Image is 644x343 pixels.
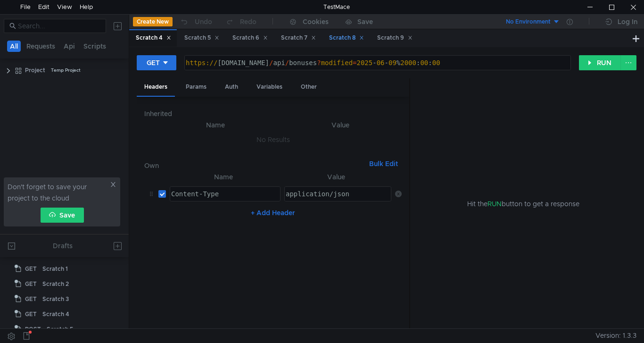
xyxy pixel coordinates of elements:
[240,16,256,27] div: Redo
[42,262,68,276] div: Scratch 1
[42,307,69,321] div: Scratch 4
[256,135,290,144] nz-embed-empty: No Results
[147,58,160,68] div: GET
[495,14,560,29] button: No Environment
[293,78,324,96] div: Other
[144,160,365,171] h6: Own
[217,78,246,96] div: Auth
[25,322,41,336] span: POST
[357,18,373,25] div: Save
[25,307,37,321] span: GET
[595,329,636,343] span: Version: 1.3.3
[303,16,329,27] div: Cookies
[25,262,37,276] span: GET
[506,17,551,26] div: No Environment
[51,63,81,77] div: Temp Project
[467,199,579,209] span: Hit the button to get a response
[281,33,316,43] div: Scratch 7
[25,277,37,291] span: GET
[25,63,45,77] div: Project
[184,33,219,43] div: Scratch 5
[137,78,175,97] div: Headers
[42,292,69,306] div: Scratch 3
[329,33,364,43] div: Scratch 8
[249,78,290,96] div: Variables
[8,181,108,204] span: Don't forget to save your project to the cloud
[61,41,78,52] button: Api
[136,33,171,43] div: Scratch 4
[166,171,281,183] th: Name
[618,16,637,27] div: Log In
[137,55,176,70] button: GET
[377,33,413,43] div: Scratch 9
[81,41,109,52] button: Scripts
[195,16,212,27] div: Undo
[144,108,402,119] h6: Inherited
[18,21,100,31] input: Search...
[365,158,402,169] button: Bulk Edit
[25,292,37,306] span: GET
[133,17,173,26] button: Create New
[42,277,69,291] div: Scratch 2
[152,119,279,131] th: Name
[281,171,391,183] th: Value
[487,200,502,208] span: RUN
[279,119,402,131] th: Value
[232,33,268,43] div: Scratch 6
[247,207,299,218] button: + Add Header
[579,55,621,70] button: RUN
[219,15,263,29] button: Redo
[53,240,73,251] div: Drafts
[7,41,21,52] button: All
[41,208,84,223] button: Save
[47,322,73,336] div: Scratch 5
[173,15,219,29] button: Undo
[24,41,58,52] button: Requests
[178,78,214,96] div: Params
